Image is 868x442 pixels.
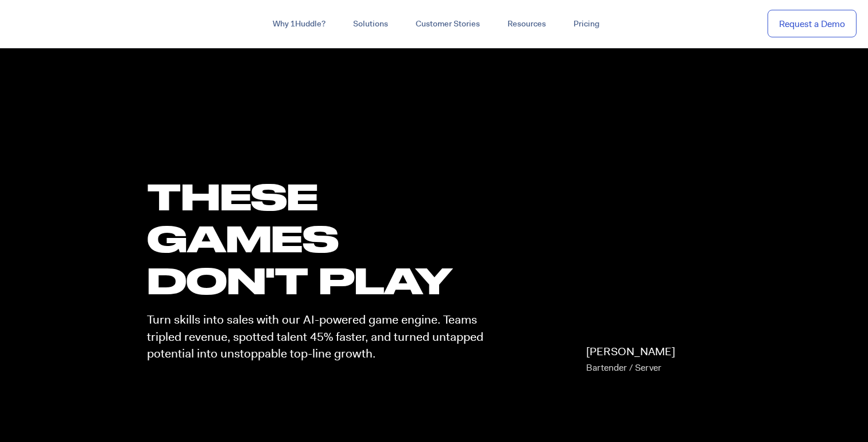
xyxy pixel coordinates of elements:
a: Customer Stories [402,14,494,34]
a: Request a Demo [768,10,857,38]
h1: these GAMES DON'T PLAY [147,175,494,302]
a: Why 1Huddle? [259,14,339,34]
p: [PERSON_NAME] [586,344,675,376]
img: ... [11,13,94,34]
a: Resources [494,14,560,34]
span: Bartender / Server [586,362,661,374]
a: Solutions [339,14,402,34]
p: Turn skills into sales with our AI-powered game engine. Teams tripled revenue, spotted talent 45%... [147,312,494,362]
a: Pricing [560,14,613,34]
